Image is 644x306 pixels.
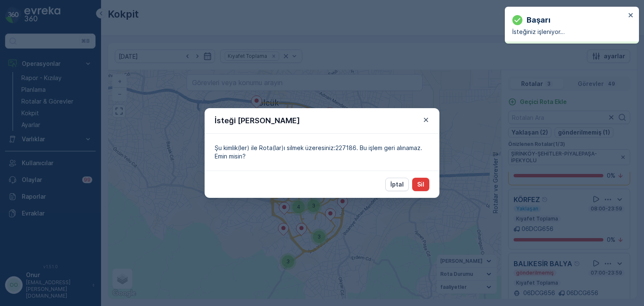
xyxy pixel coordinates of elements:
p: İsteği [PERSON_NAME] [215,115,300,127]
p: Şu kimlik(ler) ile Rota(lar)ı silmek üzeresiniz:227186. Bu işlem geri alınamaz. Emin misin? [215,144,429,161]
p: Sil [417,180,424,189]
p: başarı [527,14,551,26]
p: İsteğiniz işleniyor… [512,28,626,36]
button: close [628,12,634,20]
p: İptal [390,180,404,189]
button: Sil [412,178,429,191]
button: İptal [385,178,409,191]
